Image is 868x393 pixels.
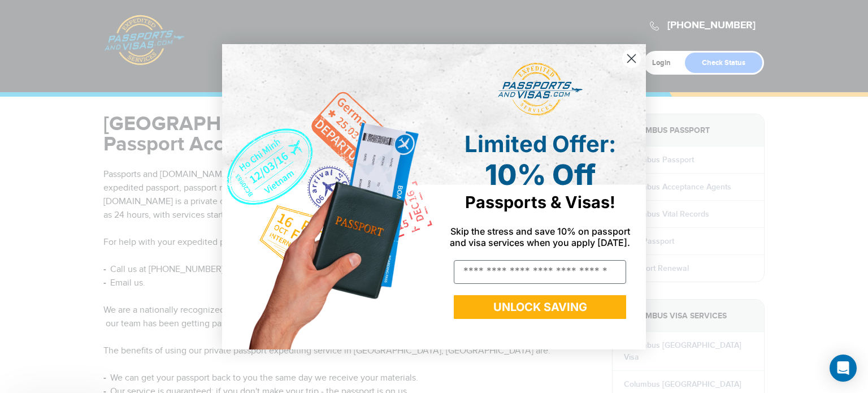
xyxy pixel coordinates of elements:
[485,158,596,192] span: 10% Off
[450,226,630,248] span: Skip the stress and save 10% on passport and visa services when you apply [DATE].
[222,44,434,349] img: de9cda0d-0715-46ca-9a25-073762a91ba7.png
[622,49,641,68] button: Close dialog
[465,130,616,158] span: Limited Offer:
[454,295,626,319] button: UNLOCK SAVING
[498,63,583,116] img: passports and visas
[465,192,615,212] span: Passports & Visas!
[830,355,857,382] div: Open Intercom Messenger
